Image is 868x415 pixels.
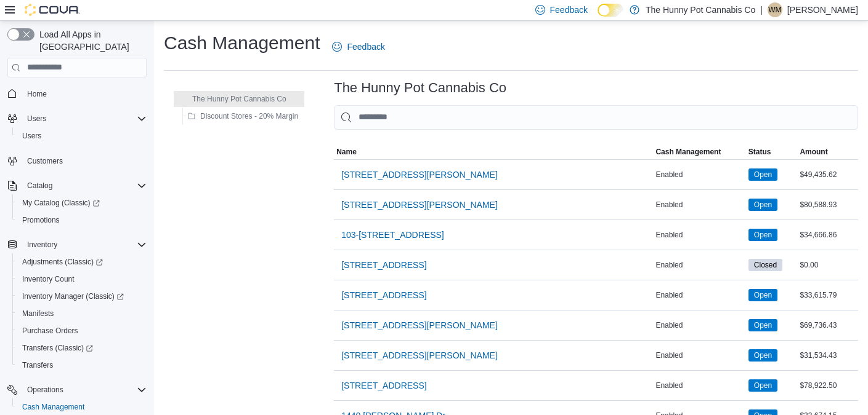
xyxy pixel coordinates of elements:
[12,194,152,211] a: My Catalog (Classic)
[12,322,152,339] button: Purchase Orders
[22,291,124,301] span: Inventory Manager (Classic)
[797,144,858,159] button: Amount
[748,259,782,271] span: Closed
[347,41,384,53] span: Feedback
[754,290,772,301] span: Open
[653,288,745,302] div: Enabled
[27,89,47,99] span: Home
[746,144,798,159] button: Status
[12,339,152,357] a: Transfers (Classic)
[17,341,98,355] a: Transfers (Classic)
[25,4,80,16] img: Cova
[17,255,108,269] a: Adjustments (Classic)
[17,213,147,227] span: Promotions
[17,196,147,210] span: My Catalog (Classic)
[164,31,320,55] h1: Cash Management
[334,105,858,130] input: This is a search bar. As you type, the results lower in the page will automatically filter.
[34,28,147,53] span: Load All Apps in [GEOGRAPHIC_DATA]
[336,223,449,247] button: 103-[STREET_ADDRESS]
[27,181,52,191] span: Catalog
[22,131,41,141] span: Users
[2,381,152,398] button: Operations
[653,197,745,212] div: Enabled
[653,318,745,333] div: Enabled
[653,227,745,242] div: Enabled
[17,289,147,304] span: Inventory Manager (Classic)
[754,380,772,391] span: Open
[183,109,303,124] button: Discount Stores - 20% Margin
[12,305,152,322] button: Manifests
[17,306,59,321] a: Manifests
[22,153,147,168] span: Customers
[2,177,152,194] button: Catalog
[12,288,152,305] a: Inventory Manager (Classic)
[797,227,858,242] div: $34,666.86
[754,229,772,240] span: Open
[748,319,777,331] span: Open
[598,17,598,17] span: Dark Mode
[797,348,858,363] div: $31,534.43
[22,178,147,193] span: Catalog
[22,402,84,412] span: Cash Management
[760,2,763,17] p: |
[748,289,777,301] span: Open
[797,167,858,182] div: $49,435.62
[341,229,444,241] span: 103-[STREET_ADDRESS]
[22,154,68,168] a: Customers
[754,169,772,180] span: Open
[22,111,51,126] button: Users
[17,341,147,355] span: Transfers (Classic)
[22,111,147,126] span: Users
[17,196,105,210] a: My Catalog (Classic)
[22,309,54,318] span: Manifests
[27,114,46,124] span: Users
[754,320,772,331] span: Open
[341,259,426,271] span: [STREET_ADDRESS]
[768,2,782,17] div: Waseem Mohammed
[800,147,827,157] span: Amount
[797,318,858,333] div: $69,736.43
[17,128,46,143] a: Users
[655,147,721,157] span: Cash Management
[787,2,858,17] p: [PERSON_NAME]
[22,178,57,193] button: Catalog
[754,199,772,210] span: Open
[653,378,745,393] div: Enabled
[653,144,745,159] button: Cash Management
[797,258,858,272] div: $0.00
[12,271,152,288] button: Inventory Count
[22,382,147,397] span: Operations
[653,348,745,363] div: Enabled
[17,272,147,287] span: Inventory Count
[12,357,152,374] button: Transfers
[17,272,79,287] a: Inventory Count
[17,306,147,321] span: Manifests
[17,213,65,227] a: Promotions
[341,319,498,331] span: [STREET_ADDRESS][PERSON_NAME]
[748,229,777,241] span: Open
[12,211,152,229] button: Promotions
[336,162,503,187] button: [STREET_ADDRESS][PERSON_NAME]
[22,215,60,225] span: Promotions
[336,147,357,157] span: Name
[754,259,777,271] span: Closed
[22,326,78,336] span: Purchase Orders
[17,323,83,338] a: Purchase Orders
[22,257,103,267] span: Adjustments (Classic)
[748,147,771,157] span: Status
[17,400,89,414] a: Cash Management
[768,2,781,17] span: WM
[22,87,52,101] a: Home
[336,373,431,398] button: [STREET_ADDRESS]
[341,349,498,362] span: [STREET_ADDRESS][PERSON_NAME]
[797,378,858,393] div: $78,922.50
[22,343,93,353] span: Transfers (Classic)
[22,86,147,101] span: Home
[17,400,147,414] span: Cash Management
[17,358,58,373] a: Transfers
[327,34,389,59] a: Feedback
[336,283,431,307] button: [STREET_ADDRESS]
[22,382,68,397] button: Operations
[653,258,745,272] div: Enabled
[341,199,498,211] span: [STREET_ADDRESS][PERSON_NAME]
